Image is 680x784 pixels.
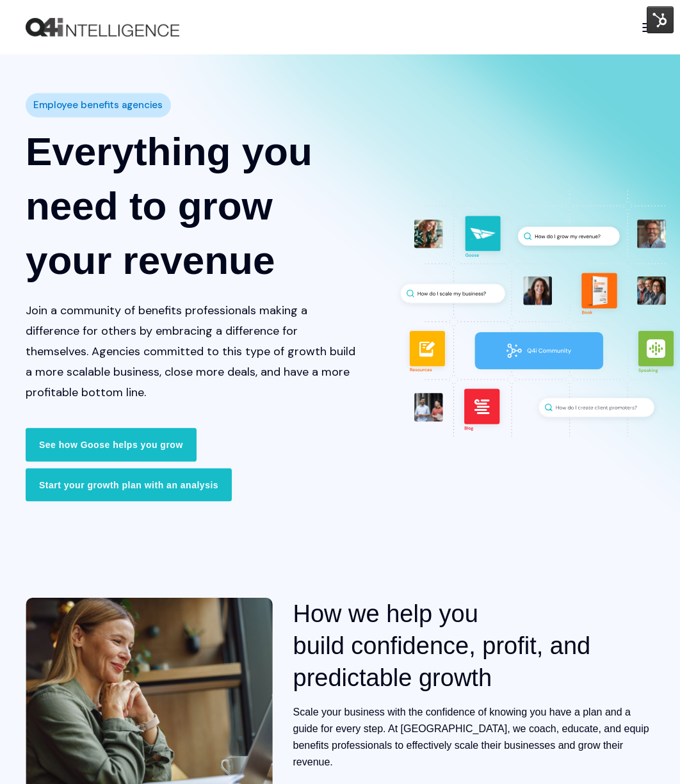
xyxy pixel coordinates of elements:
[26,468,232,501] a: Start your growth plan with an analysis
[293,598,655,694] h2: How we help you build confidence, profit, and predictable growth
[293,704,655,771] p: Scale your business with the confidence of knowing you have a plan and a guide for every step. At...
[26,428,197,461] a: See how Goose helps you grow
[647,6,674,33] img: HubSpot Tools Menu Toggle
[26,18,179,37] a: Back to Home
[26,124,359,287] h1: Everything you need to grow your revenue
[33,96,163,115] span: Employee benefits agencies
[26,300,359,403] p: Join a community of benefits professionals making a difference for others by embracing a differen...
[635,17,661,38] a: Open Burger Menu
[26,18,179,37] img: Q4intelligence, LLC logo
